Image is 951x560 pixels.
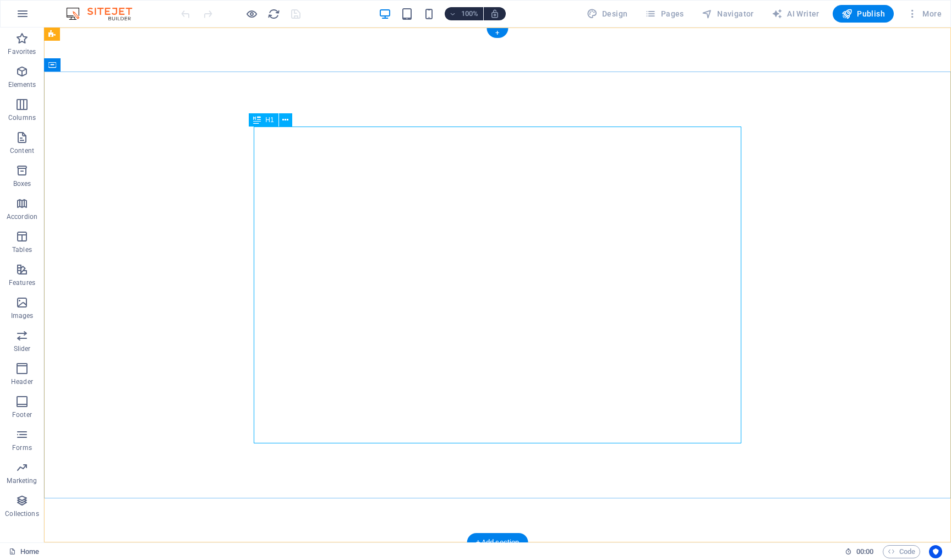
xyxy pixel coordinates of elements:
[7,476,37,485] p: Marketing
[7,212,37,221] p: Accordion
[8,80,36,89] p: Elements
[63,7,146,20] img: Editor Logo
[267,7,280,20] button: reload
[582,5,632,23] button: Design
[856,545,873,558] span: 00 00
[767,5,824,23] button: AI Writer
[265,117,274,123] span: H1
[8,47,36,56] p: Favorites
[445,7,484,20] button: 100%
[11,377,33,386] p: Header
[467,533,528,552] div: + Add section
[12,443,32,452] p: Forms
[9,278,35,287] p: Features
[461,7,479,20] h6: 100%
[267,8,280,20] i: Reload page
[9,545,39,558] a: Click to cancel selection. Double-click to open Pages
[883,545,920,558] button: Code
[12,245,32,254] p: Tables
[841,8,885,19] span: Publish
[12,410,32,419] p: Footer
[697,5,758,23] button: Navigator
[772,8,819,19] span: AI Writer
[5,509,39,518] p: Collections
[864,547,866,556] span: :
[10,146,34,155] p: Content
[845,545,874,558] h6: Session time
[11,311,34,320] p: Images
[587,8,628,19] span: Design
[641,5,688,23] button: Pages
[929,545,942,558] button: Usercentrics
[833,5,894,23] button: Publish
[903,5,946,23] button: More
[888,545,915,558] span: Code
[8,113,36,122] p: Columns
[702,8,754,19] span: Navigator
[645,8,684,19] span: Pages
[245,7,258,20] button: Click here to leave preview mode and continue editing
[14,344,31,353] p: Slider
[490,9,500,19] i: On resize automatically adjust zoom level to fit chosen device.
[582,5,632,23] div: Design (Ctrl+Alt+Y)
[487,28,508,38] div: +
[13,179,31,188] p: Boxes
[907,8,942,19] span: More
